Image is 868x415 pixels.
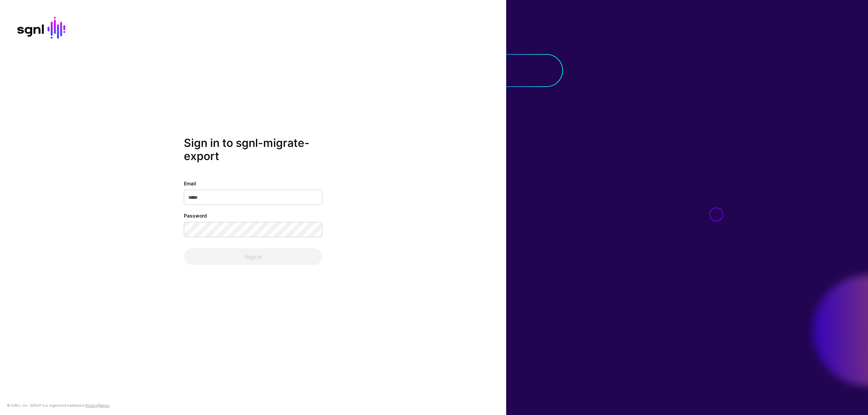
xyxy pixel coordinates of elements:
a: Terms [99,403,109,407]
h2: Sign in to sgnl-migrate-export [184,136,322,163]
label: Password [184,212,207,219]
a: Privacy [85,403,98,407]
div: © [URL], Inc. SGNL® is a registered trademark. & [7,403,109,408]
label: Email [184,179,196,187]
